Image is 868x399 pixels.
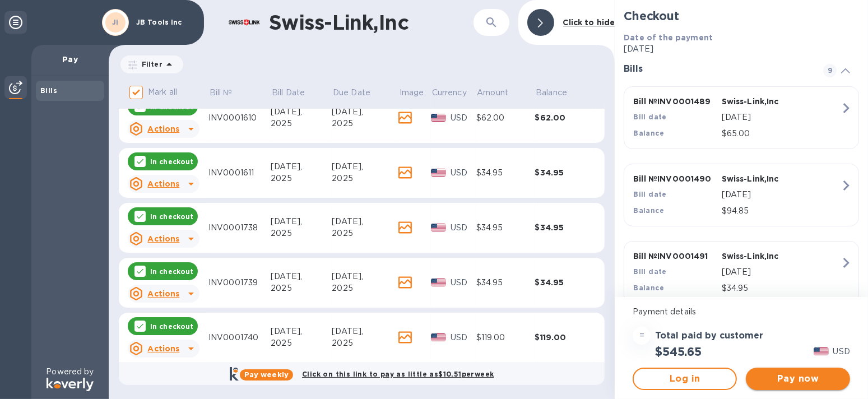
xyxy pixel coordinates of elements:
div: $34.95 [476,277,535,289]
div: $62.00 [535,112,594,123]
p: USD [451,332,476,344]
u: Actions [147,234,179,243]
p: USD [451,112,476,124]
div: INV0001738 [208,222,271,234]
button: Bill №INV0001491Swiss-Link,IncBill date[DATE]Balance$34.95 [624,241,859,304]
b: Bill date [633,113,667,121]
span: Pay now [755,372,841,386]
p: Balance [536,87,567,99]
img: USD [431,279,446,286]
div: 2025 [271,282,332,294]
div: $34.95 [535,222,594,233]
p: Swiss-Link,Inc [722,173,805,184]
b: Click to hide [563,18,615,27]
h2: Checkout [624,9,859,23]
div: INV0001739 [208,277,271,289]
p: USD [451,277,476,289]
p: Image [400,87,424,99]
button: Log in [633,368,737,390]
span: Log in [643,372,727,386]
p: $65.00 [722,128,841,140]
p: Currency [432,87,467,99]
p: USD [833,346,850,358]
button: Pay now [746,368,850,390]
div: 2025 [332,228,398,239]
div: [DATE], [332,216,398,228]
div: [DATE], [332,271,398,282]
b: JI [112,18,119,26]
img: USD [814,347,829,355]
div: [DATE], [271,216,332,228]
div: $34.95 [476,167,535,179]
span: Bill № [210,87,247,99]
span: 9 [823,64,837,77]
div: INV0001610 [208,112,271,124]
p: Mark all [148,86,177,98]
p: Bill № INV0001489 [633,96,717,107]
div: 2025 [332,118,398,129]
p: [DATE] [722,189,841,201]
p: USD [451,167,476,179]
p: In checkout [150,157,193,166]
span: Due Date [333,87,385,99]
p: Swiss-Link,Inc [722,96,805,107]
div: [DATE], [271,161,332,173]
h1: Swiss-Link,Inc [269,11,474,34]
span: Amount [477,87,523,99]
img: USD [431,224,446,231]
p: Bill № INV0001490 [633,173,717,184]
div: 2025 [332,173,398,184]
div: [DATE], [271,326,332,337]
div: INV0001740 [208,332,271,344]
u: Actions [147,179,179,188]
div: 2025 [271,173,332,184]
div: $34.95 [535,167,594,178]
img: Logo [47,378,94,391]
h3: Bills [624,64,810,75]
p: In checkout [150,212,193,221]
p: [DATE] [722,266,841,278]
img: USD [431,114,446,122]
div: [DATE], [271,106,332,118]
p: [DATE] [722,112,841,123]
p: Swiss-Link,Inc [722,250,805,262]
span: Bill Date [272,87,319,99]
div: $62.00 [476,112,535,124]
p: Amount [477,87,508,99]
div: $119.00 [476,332,535,344]
div: 2025 [271,337,332,349]
b: Bill date [633,190,667,198]
div: [DATE], [271,271,332,282]
b: Balance [633,284,664,292]
div: $34.95 [535,277,594,288]
p: [DATE] [624,43,859,55]
p: Powered by [46,366,94,378]
u: Actions [147,124,179,133]
p: Pay [40,54,100,65]
p: USD [451,222,476,234]
p: $34.95 [722,282,841,294]
u: Actions [147,344,179,353]
p: Due Date [333,87,370,99]
p: Bill Date [272,87,305,99]
p: Bill № INV0001491 [633,250,717,262]
p: Payment details [633,306,850,318]
p: $94.85 [722,205,841,217]
div: [DATE], [332,326,398,337]
div: [DATE], [332,161,398,173]
b: Click on this link to pay as little as $10.51 per week [302,370,494,378]
b: Bills [40,86,57,95]
span: Balance [536,87,582,99]
b: Bill date [633,267,667,276]
img: USD [431,169,446,177]
div: $34.95 [476,222,535,234]
div: INV0001611 [208,167,271,179]
div: $119.00 [535,332,594,343]
p: Filter [137,59,163,69]
button: Bill №INV0001489Swiss-Link,IncBill date[DATE]Balance$65.00 [624,86,859,149]
div: 2025 [332,282,398,294]
div: 2025 [271,118,332,129]
b: Date of the payment [624,33,713,42]
h2: $545.65 [655,345,702,359]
